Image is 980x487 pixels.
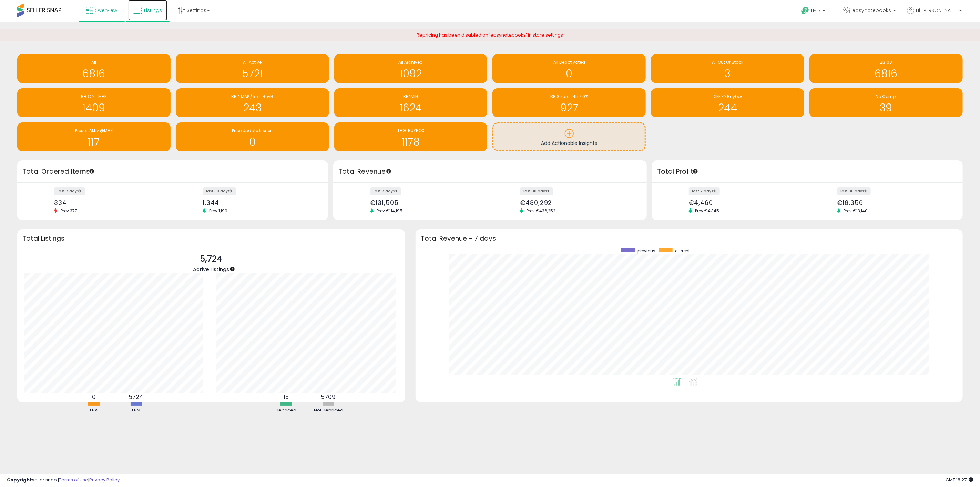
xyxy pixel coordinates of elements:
[523,208,559,214] span: Prev: €436,252
[179,68,326,79] h1: 5721
[421,236,958,241] h3: Total Revenue - 7 days
[809,88,963,117] a: No Comp. 39
[496,68,642,79] h1: 0
[265,407,307,414] div: Repriced
[203,187,236,195] label: last 30 days
[203,199,316,206] div: 1,344
[493,123,645,150] a: Add Actionable Insights
[712,59,743,65] span: All Out Of Stock
[496,102,642,113] h1: 927
[21,136,167,148] h1: 117
[232,128,273,133] span: Price Update Issues
[541,140,597,147] span: Add Actionable Insights
[813,68,959,79] h1: 6816
[492,54,646,83] a: All Deactivated 0
[840,208,871,214] span: Prev: €13,140
[179,102,326,113] h1: 243
[809,54,963,83] a: BB100 6816
[17,88,171,117] a: BB € >= MAP 1409
[651,88,804,117] a: DIFF <> Buybox 244
[796,1,832,22] a: Help
[334,54,488,83] a: All Archived 1092
[229,266,235,272] div: Tooltip anchor
[308,407,349,414] div: Not Repriced
[176,88,329,117] a: BB > MAP / kein BuyB 243
[404,93,418,99] span: BB>MIN
[17,122,171,151] a: Preset: Aktiv @MAX 117
[321,393,336,401] b: 5709
[374,208,406,214] span: Prev: €114,195
[115,407,157,414] div: FBM
[338,102,484,113] h1: 1624
[57,208,81,214] span: Prev: 377
[193,266,229,273] span: Active Listings
[81,93,106,99] span: BB € >= MAP
[692,208,723,214] span: Prev: €4,345
[21,68,167,79] h1: 6816
[334,88,488,117] a: BB>MIN 1624
[386,168,392,175] div: Tooltip anchor
[675,248,690,254] span: current
[651,54,804,83] a: All Out Of Stock 3
[129,393,143,401] b: 5724
[334,122,488,151] a: TAG: BUYBOX 1178
[553,59,585,65] span: All Deactivated
[22,167,323,177] h3: Total Ordered Items
[520,187,553,195] label: last 30 days
[692,168,698,175] div: Tooltip anchor
[338,136,484,148] h1: 1178
[284,393,289,401] b: 15
[813,102,959,113] h1: 39
[144,7,162,14] span: Listings
[54,199,167,206] div: 334
[370,187,401,195] label: last 7 days
[92,393,96,401] b: 0
[876,93,897,99] span: No Comp.
[520,199,634,206] div: €480,292
[713,93,743,99] span: DIFF <> Buybox
[852,7,891,14] span: easynotebooks
[397,128,424,133] span: TAG: BUYBOX
[689,187,720,195] label: last 7 days
[21,102,167,113] h1: 1409
[399,59,423,65] span: All Archived
[417,32,563,38] span: Repricing has been disabled on 'easynotebooks' in store settings
[654,68,801,79] h1: 3
[654,102,801,113] h1: 244
[17,54,171,83] a: All 6816
[54,187,85,195] label: last 7 days
[492,88,646,117] a: BB Share 24h > 0% 927
[73,407,114,414] div: FBA
[95,7,117,14] span: Overview
[837,187,871,195] label: last 30 days
[176,122,329,151] a: Price Update Issues 0
[91,59,96,65] span: All
[75,128,113,133] span: Preset: Aktiv @MAX
[193,252,229,266] p: 5,724
[231,93,273,99] span: BB > MAP / kein BuyB
[550,93,588,99] span: BB Share 24h > 0%
[243,59,262,65] span: All Active
[338,68,484,79] h1: 1092
[837,199,951,206] div: €18,356
[89,168,95,175] div: Tooltip anchor
[801,6,809,15] i: Get Help
[370,199,485,206] div: €131,505
[811,8,820,14] span: Help
[637,248,655,254] span: previous
[689,199,802,206] div: €4,460
[916,7,957,14] span: Hi [PERSON_NAME]
[206,208,231,214] span: Prev: 1,199
[179,136,326,148] h1: 0
[338,167,642,177] h3: Total Revenue
[880,59,892,65] span: BB100
[176,54,329,83] a: All Active 5721
[22,236,400,241] h3: Total Listings
[657,167,958,177] h3: Total Profit
[907,7,962,22] a: Hi [PERSON_NAME]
